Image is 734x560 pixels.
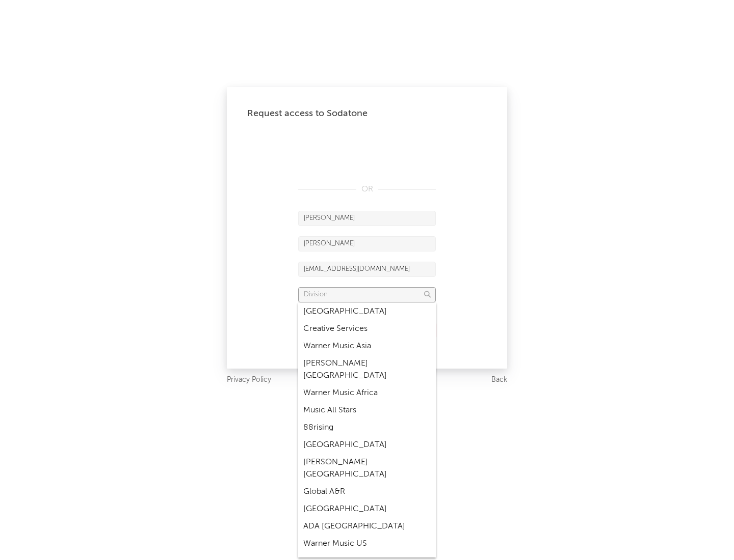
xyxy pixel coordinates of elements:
[298,236,436,251] input: Last Name
[227,374,271,386] a: Privacy Policy
[298,338,436,355] div: Warner Music Asia
[298,402,436,419] div: Music All Stars
[298,262,436,277] input: Email
[298,211,436,226] input: First Name
[298,483,436,500] div: Global A&R
[298,500,436,518] div: [GEOGRAPHIC_DATA]
[298,419,436,436] div: 88rising
[298,183,436,195] div: OR
[298,518,436,535] div: ADA [GEOGRAPHIC_DATA]
[298,384,436,402] div: Warner Music Africa
[298,535,436,552] div: Warner Music US
[298,355,436,384] div: [PERSON_NAME] [GEOGRAPHIC_DATA]
[247,107,487,120] div: Request access to Sodatone
[298,287,436,302] input: Division
[298,303,436,320] div: [GEOGRAPHIC_DATA]
[298,454,436,483] div: [PERSON_NAME] [GEOGRAPHIC_DATA]
[298,320,436,338] div: Creative Services
[298,436,436,454] div: [GEOGRAPHIC_DATA]
[491,374,507,386] a: Back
